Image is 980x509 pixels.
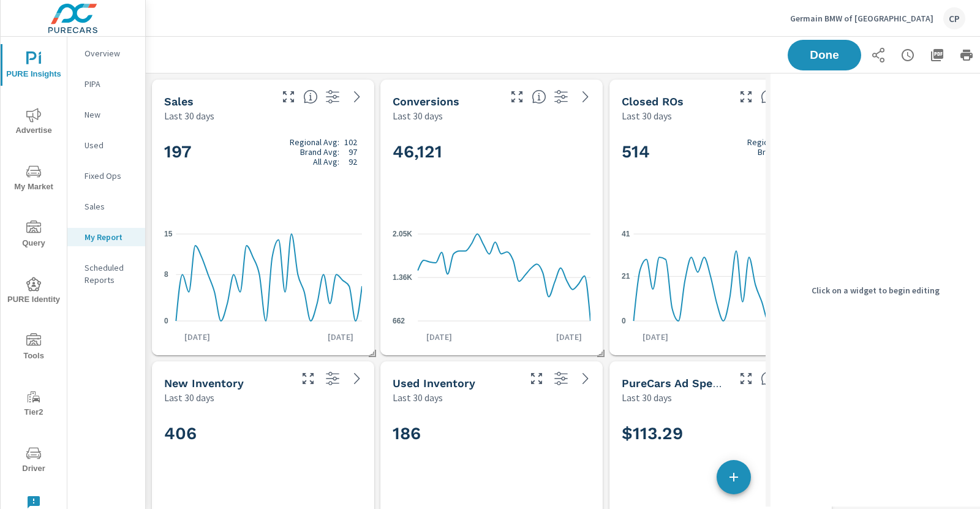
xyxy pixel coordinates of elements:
[4,446,63,476] span: Driver
[347,369,367,388] a: See more details in report
[347,87,367,107] a: See more details in report
[67,75,145,93] div: PIPA
[85,262,135,286] p: Scheduled Reports
[4,108,63,138] span: Advertise
[393,316,405,325] text: 662
[164,377,244,390] h5: New Inventory
[319,331,362,343] p: [DATE]
[67,44,145,62] div: Overview
[164,229,173,238] text: 15
[622,137,820,167] h2: 514
[527,369,546,388] button: Make Fullscreen
[85,170,135,182] p: Fixed Ops
[622,95,684,108] h5: Closed ROs
[349,157,357,167] p: 92
[954,43,979,67] button: Print Report
[85,108,135,121] p: New
[298,369,318,388] button: Make Fullscreen
[788,40,861,70] button: Done
[4,277,63,307] span: PURE Identity
[67,258,145,289] div: Scheduled Reports
[85,200,135,213] p: Sales
[164,108,214,123] p: Last 30 days
[393,229,412,238] text: 2.05K
[303,89,318,104] span: Number of vehicles sold by the dealership over the selected date range. [Source: This data is sou...
[290,137,339,147] p: Regional Avg:
[866,43,891,67] button: Share Report
[622,108,672,123] p: Last 30 days
[164,390,214,405] p: Last 30 days
[85,231,135,243] p: My Report
[393,141,590,162] h2: 46,121
[4,333,63,363] span: Tools
[758,147,797,157] p: Brand Avg:
[943,7,965,29] div: CP
[67,136,145,154] div: Used
[313,157,339,167] p: All Avg:
[164,137,362,167] h2: 197
[736,87,756,107] button: Make Fullscreen
[532,89,546,104] span: The number of dealer-specified goals completed by a visitor. [Source: This data is provided by th...
[393,273,412,281] text: 1.36K
[67,167,145,185] div: Fixed Ops
[790,13,933,24] p: Germain BMW of [GEOGRAPHIC_DATA]
[67,197,145,216] div: Sales
[622,316,626,325] text: 0
[85,78,135,90] p: PIPA
[176,331,219,343] p: [DATE]
[393,377,475,390] h5: Used Inventory
[344,137,357,147] p: 102
[393,390,443,405] p: Last 30 days
[634,331,677,343] p: [DATE]
[622,390,672,405] p: Last 30 days
[622,229,630,238] text: 41
[576,87,595,107] a: See more details in report
[85,47,135,59] p: Overview
[349,147,357,157] p: 97
[67,228,145,246] div: My Report
[736,369,756,388] button: Make Fullscreen
[279,87,298,107] button: Make Fullscreen
[548,331,590,343] p: [DATE]
[812,284,940,296] p: Click on a widget to begin editing
[761,89,775,104] span: Number of Repair Orders Closed by the selected dealership group over the selected time range. [So...
[4,51,63,81] span: PURE Insights
[85,139,135,151] p: Used
[4,390,63,420] span: Tier2
[393,423,590,444] h2: 186
[925,43,949,67] button: "Export Report to PDF"
[747,137,797,147] p: Regional Avg:
[67,105,145,124] div: New
[761,371,775,386] span: Average cost of advertising per each vehicle sold at the dealer over the selected date range. The...
[300,147,339,157] p: Brand Avg:
[164,95,194,108] h5: Sales
[622,272,630,281] text: 21
[622,377,802,390] h5: PureCars Ad Spend Per Unit Sold
[800,50,849,61] span: Done
[507,87,527,107] button: Make Fullscreen
[4,221,63,251] span: Query
[164,270,168,279] text: 8
[393,95,459,108] h5: Conversions
[4,164,63,194] span: My Market
[164,423,362,444] h2: 406
[622,423,820,444] h2: $113.29
[576,369,595,388] a: See more details in report
[164,316,168,325] text: 0
[418,331,461,343] p: [DATE]
[393,108,443,123] p: Last 30 days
